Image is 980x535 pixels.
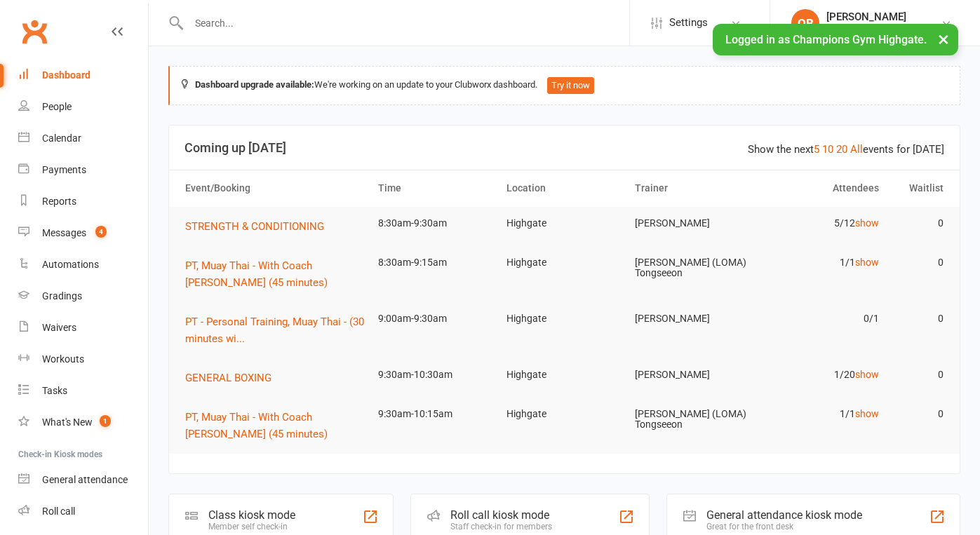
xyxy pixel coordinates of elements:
[42,101,72,112] div: People
[100,415,111,427] span: 1
[208,522,295,531] div: Member self check-in
[500,207,629,240] td: Highgate
[372,398,500,431] td: 9:30am-10:15am
[372,358,500,391] td: 9:30am-10:30am
[42,133,81,144] div: Calendar
[822,143,833,156] a: 10
[885,207,950,240] td: 0
[450,508,552,522] div: Roll call kiosk mode
[931,24,956,54] button: ×
[185,316,364,345] span: PT - Personal Training, Muay Thai - (30 minutes wi...
[42,196,76,207] div: Reports
[18,186,148,217] a: Reports
[185,372,271,384] span: GENERAL BOXING
[757,170,885,206] th: Attendees
[885,398,950,431] td: 0
[706,508,862,522] div: General attendance kiosk mode
[706,522,862,531] div: Great for the front desk
[791,9,819,37] div: OB
[185,370,281,386] button: GENERAL BOXING
[18,217,148,249] a: Messages 4
[757,207,885,240] td: 5/12
[885,246,950,279] td: 0
[18,60,148,91] a: Dashboard
[757,246,885,279] td: 1/1
[885,170,950,206] th: Waitlist
[18,280,148,312] a: Gradings
[826,11,941,23] div: [PERSON_NAME]
[42,474,128,485] div: General attendance
[18,407,148,438] a: What's New1
[185,313,365,347] button: PT - Personal Training, Muay Thai - (30 minutes wi...
[18,249,148,280] a: Automations
[168,66,960,105] div: We're working on an update to your Clubworx dashboard.
[17,14,52,49] a: Clubworx
[42,227,86,238] div: Messages
[42,69,90,81] div: Dashboard
[855,408,879,419] a: show
[500,246,629,279] td: Highgate
[42,417,93,428] div: What's New
[814,143,819,156] a: 5
[42,322,76,333] div: Waivers
[42,290,82,302] div: Gradings
[42,164,86,175] div: Payments
[826,23,941,36] div: Champions Gym Highgate
[725,33,927,46] span: Logged in as Champions Gym Highgate.
[185,257,365,291] button: PT, Muay Thai - With Coach [PERSON_NAME] (45 minutes)
[18,375,148,407] a: Tasks
[184,141,944,155] h3: Coming up [DATE]
[547,77,594,94] button: Try it now
[855,257,879,268] a: show
[185,218,334,235] button: STRENGTH & CONDITIONING
[629,170,757,206] th: Trainer
[850,143,863,156] a: All
[500,398,629,431] td: Highgate
[629,246,757,290] td: [PERSON_NAME] (LOMA) Tongseeon
[184,13,629,33] input: Search...
[42,353,84,365] div: Workouts
[185,411,328,440] span: PT, Muay Thai - With Coach [PERSON_NAME] (45 minutes)
[18,344,148,375] a: Workouts
[18,91,148,123] a: People
[885,358,950,391] td: 0
[18,496,148,527] a: Roll call
[748,141,944,158] div: Show the next events for [DATE]
[855,217,879,229] a: show
[372,302,500,335] td: 9:00am-9:30am
[757,398,885,431] td: 1/1
[757,358,885,391] td: 1/20
[18,123,148,154] a: Calendar
[372,207,500,240] td: 8:30am-9:30am
[500,358,629,391] td: Highgate
[42,506,75,517] div: Roll call
[185,409,365,442] button: PT, Muay Thai - With Coach [PERSON_NAME] (45 minutes)
[18,464,148,496] a: General attendance kiosk mode
[836,143,847,156] a: 20
[185,259,328,289] span: PT, Muay Thai - With Coach [PERSON_NAME] (45 minutes)
[372,170,500,206] th: Time
[42,385,67,396] div: Tasks
[450,522,552,531] div: Staff check-in for members
[500,302,629,335] td: Highgate
[629,358,757,391] td: [PERSON_NAME]
[18,312,148,344] a: Waivers
[95,226,107,238] span: 4
[179,170,372,206] th: Event/Booking
[185,220,324,233] span: STRENGTH & CONDITIONING
[757,302,885,335] td: 0/1
[18,154,148,186] a: Payments
[372,246,500,279] td: 8:30am-9:15am
[195,79,314,90] strong: Dashboard upgrade available:
[669,7,708,39] span: Settings
[629,302,757,335] td: [PERSON_NAME]
[208,508,295,522] div: Class kiosk mode
[42,259,99,270] div: Automations
[629,207,757,240] td: [PERSON_NAME]
[629,398,757,442] td: [PERSON_NAME] (LOMA) Tongseeon
[885,302,950,335] td: 0
[855,369,879,380] a: show
[500,170,629,206] th: Location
